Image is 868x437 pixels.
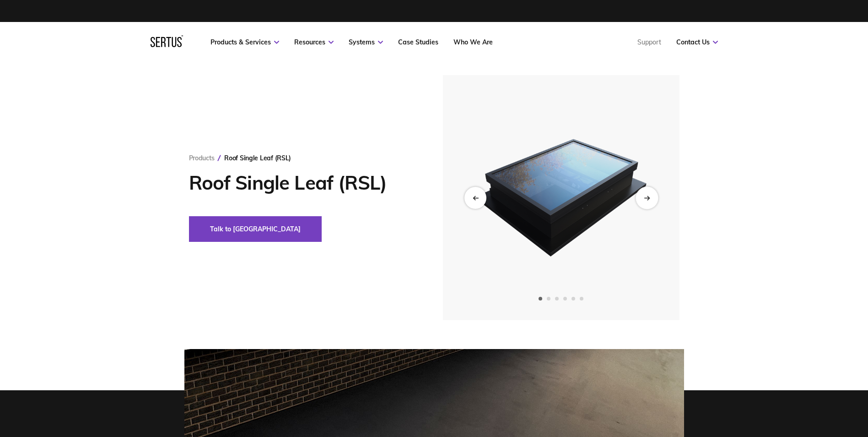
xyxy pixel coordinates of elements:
[189,216,322,242] button: Talk to [GEOGRAPHIC_DATA]
[294,38,334,46] a: Resources
[189,171,415,194] h1: Roof Single Leaf (RSL)
[547,297,550,300] span: Go to slide 2
[453,38,493,46] a: Who We Are
[636,186,658,209] div: Next slide
[464,187,486,209] div: Previous slide
[637,38,661,46] a: Support
[555,297,559,300] span: Go to slide 3
[676,38,718,46] a: Contact Us
[563,297,567,300] span: Go to slide 4
[571,297,575,300] span: Go to slide 5
[189,154,215,162] a: Products
[398,38,438,46] a: Case Studies
[580,297,583,300] span: Go to slide 6
[349,38,383,46] a: Systems
[210,38,279,46] a: Products & Services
